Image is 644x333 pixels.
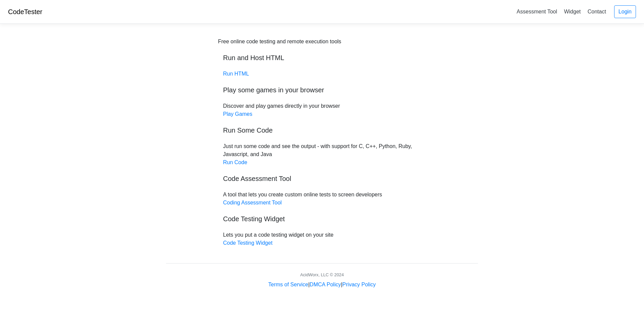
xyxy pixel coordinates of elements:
div: Discover and play games directly in your browser Just run some code and see the output - with sup... [218,38,426,247]
div: Free online code testing and remote execution tools [218,38,341,46]
a: Coding Assessment Tool [223,200,282,205]
a: Login [614,5,636,18]
h5: Run and Host HTML [223,54,421,62]
h5: Run Some Code [223,126,421,134]
a: Privacy Policy [342,282,376,287]
div: | | [268,281,376,289]
a: Play Games [223,111,252,117]
h5: Play some games in your browser [223,86,421,94]
a: CodeTester [8,8,42,15]
div: AcidWorx, LLC © 2024 [300,272,344,278]
h5: Code Assessment Tool [223,175,421,183]
h5: Code Testing Widget [223,215,421,223]
a: Assessment Tool [514,6,560,17]
a: Widget [561,6,583,17]
a: Code Testing Widget [223,240,272,246]
a: Terms of Service [268,282,308,287]
a: Contact [585,6,609,17]
a: DMCA Policy [310,282,341,287]
a: Run HTML [223,71,249,77]
a: Run Code [223,159,247,165]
